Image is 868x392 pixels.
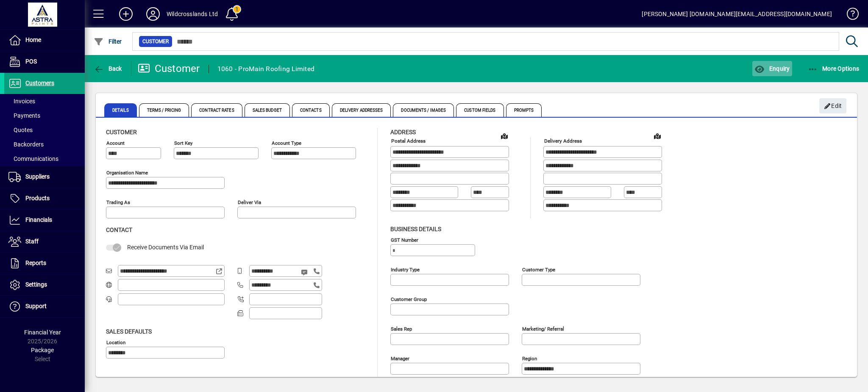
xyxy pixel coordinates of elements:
[4,253,85,274] a: Reports
[92,61,124,76] button: Back
[94,38,122,45] span: Filter
[25,80,54,86] span: Customers
[4,152,85,166] a: Communications
[106,129,137,135] span: Customer
[391,237,418,243] mat-label: GST Number
[167,7,218,21] div: Wildcrosslands Ltd
[4,210,85,231] a: Financials
[85,61,131,76] app-page-header-button: Back
[25,195,50,202] span: Products
[4,137,85,152] a: Backorders
[25,238,39,245] span: Staff
[8,98,35,105] span: Invoices
[142,37,169,46] span: Customer
[174,140,192,146] mat-label: Sort key
[106,170,148,176] mat-label: Organisation name
[106,339,125,345] mat-label: Location
[25,216,52,223] span: Financials
[4,188,85,209] a: Products
[651,129,664,143] a: View on map
[94,65,122,72] span: Back
[752,61,792,76] button: Enquiry
[522,266,555,272] mat-label: Customer type
[138,62,200,75] div: Customer
[106,226,132,233] span: Contact
[25,303,47,309] span: Support
[24,329,61,336] span: Financial Year
[106,328,152,335] span: Sales defaults
[506,103,542,117] span: Prompts
[139,103,189,117] span: Terms / Pricing
[4,30,85,51] a: Home
[272,140,301,146] mat-label: Account Type
[4,296,85,317] a: Support
[295,262,315,282] button: Send SMS
[390,129,416,135] span: Address
[8,141,44,148] span: Backorders
[522,326,564,331] mat-label: Marketing/ Referral
[806,61,862,76] button: More Options
[4,231,85,252] a: Staff
[391,266,420,272] mat-label: Industry type
[25,58,37,65] span: POS
[112,6,139,22] button: Add
[390,226,441,232] span: Business details
[31,347,54,353] span: Package
[8,127,33,133] span: Quotes
[25,259,46,266] span: Reports
[8,112,40,119] span: Payments
[332,103,391,117] span: Delivery Addresses
[4,51,85,72] a: POS
[92,34,124,49] button: Filter
[25,36,41,43] span: Home
[4,108,85,123] a: Payments
[127,244,204,251] span: Receive Documents Via Email
[191,103,242,117] span: Contract Rates
[522,355,537,361] mat-label: Region
[4,166,85,188] a: Suppliers
[8,155,58,162] span: Communications
[808,65,860,72] span: More Options
[393,103,454,117] span: Documents / Images
[217,62,315,76] div: 1060 - ProMain Roofing Limited
[824,99,842,113] span: Edit
[819,98,846,113] button: Edit
[4,274,85,295] a: Settings
[840,2,857,29] a: Knowledge Base
[391,355,409,361] mat-label: Manager
[456,103,504,117] span: Custom Fields
[245,103,290,117] span: Sales Budget
[754,65,790,72] span: Enquiry
[292,103,330,117] span: Contacts
[106,199,130,205] mat-label: Trading as
[642,7,832,21] div: [PERSON_NAME] [DOMAIN_NAME][EMAIL_ADDRESS][DOMAIN_NAME]
[498,129,511,143] a: View on map
[139,6,167,22] button: Profile
[106,140,125,146] mat-label: Account
[25,173,50,180] span: Suppliers
[25,281,47,288] span: Settings
[4,94,85,108] a: Invoices
[238,199,261,205] mat-label: Deliver via
[4,123,85,137] a: Quotes
[391,296,427,302] mat-label: Customer group
[391,326,412,331] mat-label: Sales rep
[104,103,137,117] span: Details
